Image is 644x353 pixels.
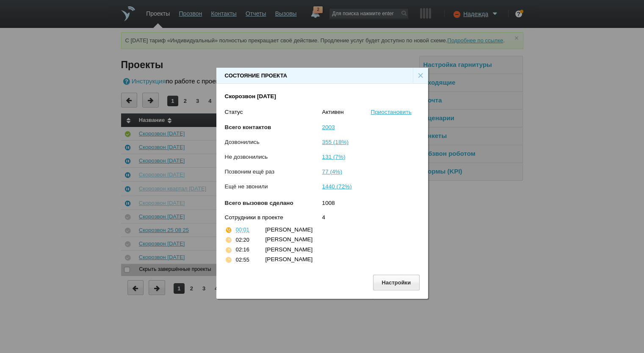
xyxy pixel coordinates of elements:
[225,139,260,145] span: Дозвонились
[322,183,352,190] span: 1440 (72%)
[225,154,268,160] span: Не дозвонились
[225,72,287,80] div: Состояние проекта
[236,256,249,264] div: 02:55
[236,245,249,254] div: 02:16
[322,108,371,116] div: Активен
[373,275,420,290] button: Настройки
[225,124,271,130] span: Всего контактов
[322,154,345,160] span: 131 (7%)
[371,109,412,115] a: Приостановить
[322,199,420,213] div: 1008
[265,255,412,264] div: [PERSON_NAME]
[413,68,428,84] div: ×
[265,245,412,254] div: [PERSON_NAME]
[225,200,293,206] span: Всего вызовов сделано
[225,93,276,99] b: Скорозвон [DATE]
[265,226,412,234] div: [PERSON_NAME]
[322,213,420,222] div: 4
[236,227,249,233] div: 00:01
[322,124,335,130] span: 2003
[225,168,275,175] span: Позвоним ещё раз
[322,168,343,175] span: 77 (4%)
[225,183,268,190] span: Ещё не звонили
[225,214,283,221] span: Сотрудники в проекте
[322,139,349,145] span: 355 (18%)
[236,227,249,233] button: 00:01
[236,236,249,244] div: 02:20
[265,235,412,244] div: [PERSON_NAME]
[225,108,322,116] div: Статус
